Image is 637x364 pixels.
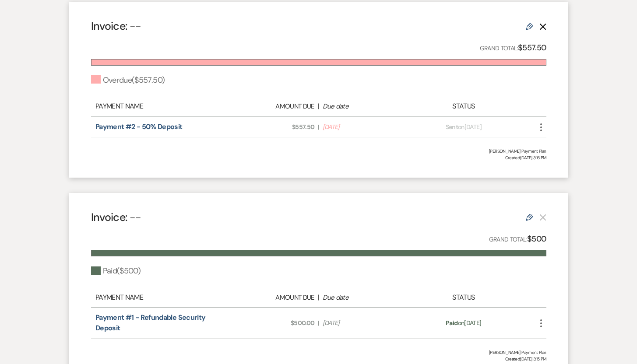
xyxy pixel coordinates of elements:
div: Status [408,101,519,112]
span: | [318,122,319,132]
h4: Invoice: [91,210,141,225]
span: $500.00 [234,318,314,328]
div: Payment Name [95,292,229,303]
div: [PERSON_NAME] Payment Plan [91,148,546,154]
div: | [229,292,408,303]
span: Created: [DATE] 3:15 PM [91,356,546,362]
div: Due date [323,293,403,303]
div: Due date [323,101,403,112]
span: $557.50 [234,122,314,132]
strong: $500 [527,234,546,244]
span: [DATE] [323,318,403,328]
h4: Invoice: [91,18,141,34]
button: This payment plan cannot be deleted because it contains links that have been paid through Weven’s... [539,213,546,221]
span: Created: [DATE] 3:16 PM [91,154,546,161]
span: -- [130,210,141,224]
div: [PERSON_NAME] Payment Plan [91,349,546,356]
div: Payment Name [95,101,229,112]
strong: $557.50 [518,42,546,53]
div: on [DATE] [408,122,519,132]
div: on [DATE] [408,318,519,328]
div: Overdue ( $557.50 ) [91,74,165,86]
span: [DATE] [323,122,403,132]
a: Payment #2 - 50% Deposit [95,122,183,131]
p: Grand Total: [480,42,546,54]
div: | [229,101,408,112]
span: Paid [446,319,458,327]
a: Payment #1 - Refundable Security Deposit [95,313,206,332]
span: Sent [446,123,458,131]
div: Paid ( $500 ) [91,265,141,277]
div: Amount Due [234,293,314,303]
div: Amount Due [234,101,314,112]
span: | [318,318,319,328]
div: Status [408,292,519,303]
span: -- [130,19,141,33]
p: Grand Total: [489,233,546,245]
